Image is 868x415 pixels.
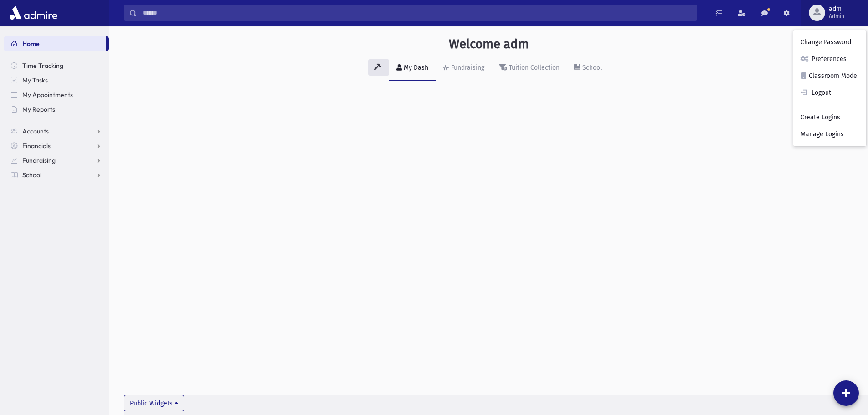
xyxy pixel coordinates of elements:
a: School [567,56,609,81]
span: Admin [829,13,844,20]
button: Public Widgets [124,395,184,411]
a: Change Password [793,34,866,51]
a: My Dash [389,56,436,81]
a: Accounts [4,124,109,138]
a: Preferences [793,51,866,67]
img: AdmirePro [7,4,60,22]
a: My Appointments [4,87,109,102]
a: Classroom Mode [793,67,866,84]
span: My Tasks [22,76,48,84]
a: School [4,168,109,182]
a: Logout [793,84,866,101]
span: Fundraising [22,156,56,164]
span: Financials [22,142,51,150]
div: Tuition Collection [507,64,560,72]
a: My Reports [4,102,109,117]
input: Search [137,5,697,21]
a: Tuition Collection [492,56,567,81]
a: Create Logins [793,109,866,126]
a: Financials [4,138,109,153]
a: Fundraising [436,56,492,81]
a: My Tasks [4,73,109,87]
a: Fundraising [4,153,109,168]
span: Time Tracking [22,61,63,70]
div: Fundraising [449,64,484,72]
div: School [580,64,602,72]
span: Accounts [22,127,49,135]
span: My Appointments [22,91,73,99]
h3: Welcome adm [449,36,529,52]
a: Home [4,36,106,51]
span: My Reports [22,105,55,113]
div: My Dash [402,64,428,72]
a: Manage Logins [793,126,866,143]
span: Home [22,40,40,48]
span: School [22,171,41,179]
a: Time Tracking [4,58,109,73]
span: adm [829,5,844,13]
